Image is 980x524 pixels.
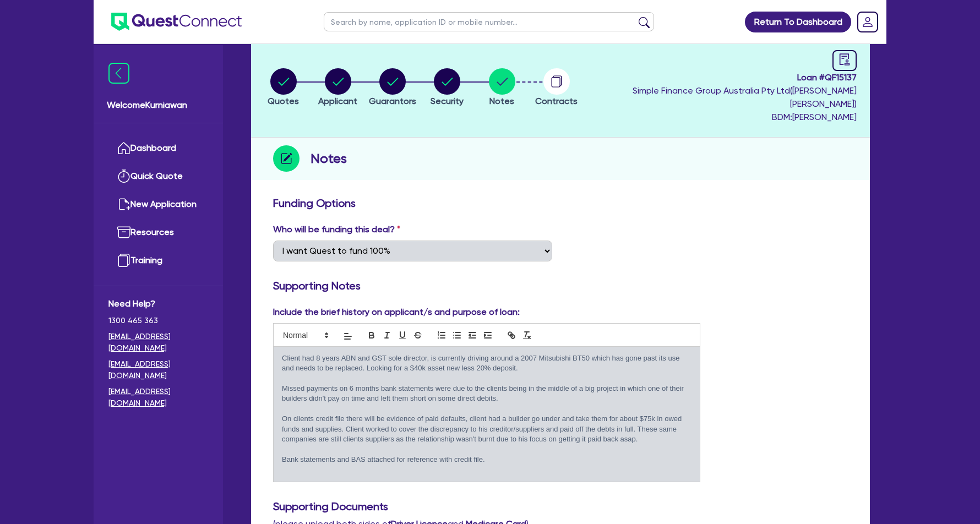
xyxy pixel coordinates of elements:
[117,198,130,211] img: new-application
[431,96,464,106] span: Security
[282,353,692,374] p: Client had 8 years ABN and GST sole director, is currently driving around a 2007 Mitsubishi BT50 ...
[111,13,242,31] img: quest-connect-logo-blue
[108,386,208,409] a: [EMAIL_ADDRESS][DOMAIN_NAME]
[108,219,208,247] a: Resources
[633,85,857,109] span: Simple Finance Group Australia Pty Ltd ( [PERSON_NAME] [PERSON_NAME] )
[282,414,692,444] p: On clients credit file there will be evidence of paid defaults, client had a builder go under and...
[273,197,848,210] h3: Funding Options
[832,50,857,71] a: audit
[318,96,357,106] span: Applicant
[108,162,208,190] a: Quick Quote
[273,500,848,513] h3: Supporting Documents
[108,358,208,381] a: [EMAIL_ADDRESS][DOMAIN_NAME]
[311,149,347,168] h2: Notes
[368,68,417,108] button: Guarantors
[273,145,300,172] img: step-icon
[273,279,848,292] h3: Supporting Notes
[108,190,208,219] a: New Application
[369,96,416,106] span: Guarantors
[324,12,654,31] input: Search by name, application ID or mobile number...
[117,254,130,267] img: training
[282,455,692,465] p: Bank statements and BAS attached for reference with credit file.
[108,315,208,326] span: 1300 465 363
[430,68,464,108] button: Security
[282,384,692,404] p: Missed payments on 6 months bank statements were due to the clients being in the middle of a big ...
[268,96,299,106] span: Quotes
[108,247,208,275] a: Training
[108,297,208,310] span: Need Help?
[853,8,882,36] a: Dropdown toggle
[745,12,851,32] a: Return To Dashboard
[273,305,520,319] label: Include the brief history on applicant/s and purpose of loan:
[267,68,300,108] button: Quotes
[839,53,851,65] span: audit
[117,170,130,183] img: quick-quote
[108,134,208,162] a: Dashboard
[586,71,857,84] span: Loan # QF15137
[586,111,857,124] span: BDM: [PERSON_NAME]
[273,223,400,236] label: Who will be funding this deal?
[535,68,578,108] button: Contracts
[107,99,210,112] span: Welcome Kurniawan
[488,68,516,108] button: Notes
[489,96,514,106] span: Notes
[108,331,208,354] a: [EMAIL_ADDRESS][DOMAIN_NAME]
[535,96,578,106] span: Contracts
[117,226,130,239] img: resources
[108,63,129,84] img: icon-menu-close
[318,68,358,108] button: Applicant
